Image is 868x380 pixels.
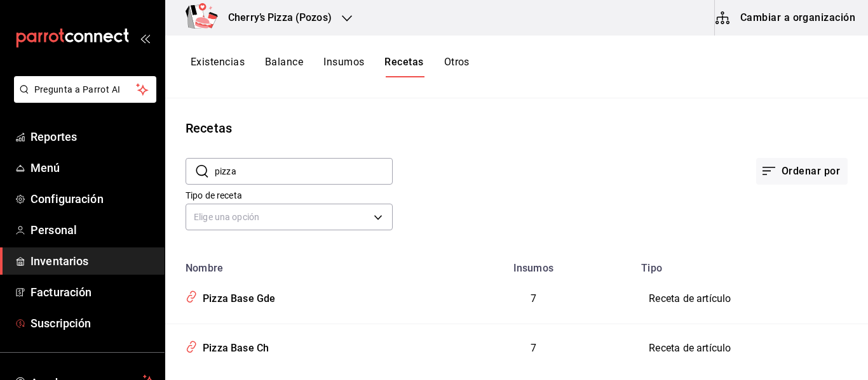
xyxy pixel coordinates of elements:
[198,336,269,356] div: Pizza Base Ch
[31,284,154,301] span: Facturación
[14,76,156,103] button: Pregunta a Parrot AI
[34,83,137,96] span: Pregunta a Parrot AI
[531,342,536,354] span: 7
[634,274,868,324] td: Receta de artículo
[198,287,275,306] div: Pizza Base Gde
[186,119,232,138] div: Recetas
[31,159,154,176] span: Menú
[531,292,536,305] span: 7
[444,56,470,77] button: Otros
[165,254,433,274] th: Nombre
[218,10,332,25] h3: Cherry’s Pizza (Pozos)
[140,33,150,43] button: open_drawer_menu
[31,252,154,270] span: Inventarios
[265,56,303,77] button: Balance
[756,158,848,185] button: Ordenar por
[634,254,868,274] th: Tipo
[433,254,634,274] th: Insumos
[323,56,364,77] button: Insumos
[31,128,154,145] span: Reportes
[191,56,470,77] div: navigation tabs
[634,324,868,374] td: Receta de artículo
[9,92,156,105] a: Pregunta a Parrot AI
[384,56,423,77] button: Recetas
[186,191,393,200] label: Tipo de receta
[186,204,393,230] div: Elige una opción
[31,190,154,207] span: Configuración
[31,315,154,332] span: Suscripción
[215,159,393,184] input: Buscar nombre de receta
[31,221,154,239] span: Personal
[191,56,245,77] button: Existencias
